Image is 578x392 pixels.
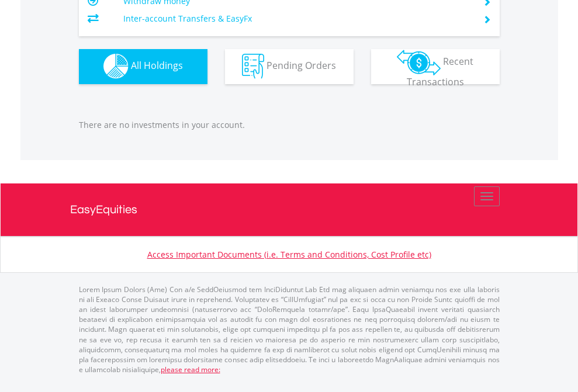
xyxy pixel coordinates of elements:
[225,49,354,84] button: Pending Orders
[131,59,183,72] span: All Holdings
[123,10,469,27] td: Inter-account Transfers & EasyFx
[79,119,500,131] p: There are no investments in your account.
[242,54,264,79] img: pending_instructions-wht.png
[147,249,431,260] a: Access Important Documents (i.e. Terms and Conditions, Cost Profile etc)
[70,183,508,236] a: EasyEquities
[79,285,500,374] p: Lorem Ipsum Dolors (Ame) Con a/e SeddOeiusmod tem InciDiduntut Lab Etd mag aliquaen admin veniamq...
[371,49,500,84] button: Recent Transactions
[161,365,220,374] a: please read more:
[266,59,336,72] span: Pending Orders
[407,55,474,88] span: Recent Transactions
[397,50,441,75] img: transactions-zar-wht.png
[103,54,129,79] img: holdings-wht.png
[79,49,207,84] button: All Holdings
